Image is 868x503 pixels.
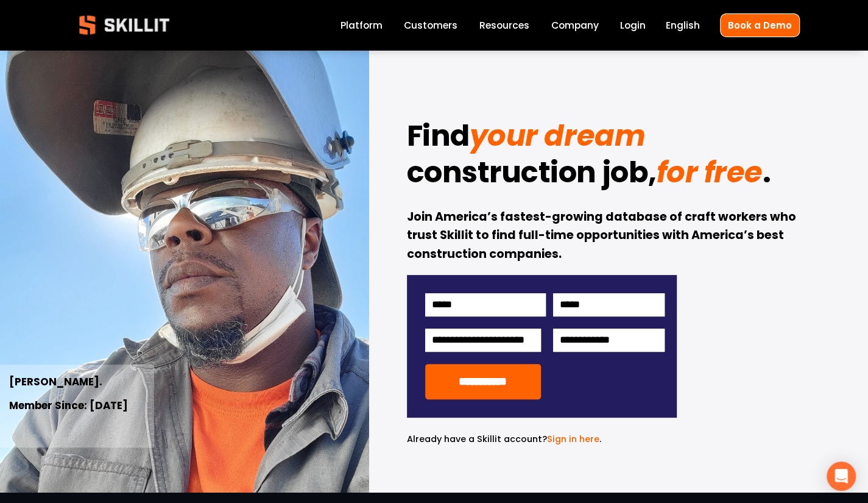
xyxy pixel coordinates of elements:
[551,17,598,34] a: Company
[620,17,646,34] a: Login
[666,18,700,32] span: English
[666,17,700,34] div: language picker
[404,17,457,34] a: Customers
[407,433,547,445] span: Already have a Skillit account?
[470,115,645,156] em: your dream
[479,17,529,34] a: folder dropdown
[407,432,677,446] p: .
[9,374,102,389] strong: [PERSON_NAME].
[656,152,762,193] em: for free
[479,18,529,32] span: Resources
[69,7,180,43] img: Skillit
[763,152,771,193] strong: .
[407,152,657,193] strong: construction job,
[407,115,470,156] strong: Find
[827,462,856,491] div: Open Intercom Messenger
[340,17,382,34] a: Platform
[720,13,800,37] a: Book a Demo
[407,209,799,262] strong: Join America’s fastest-growing database of craft workers who trust Skillit to find full-time oppo...
[547,433,599,445] a: Sign in here
[9,398,128,413] strong: Member Since: [DATE]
